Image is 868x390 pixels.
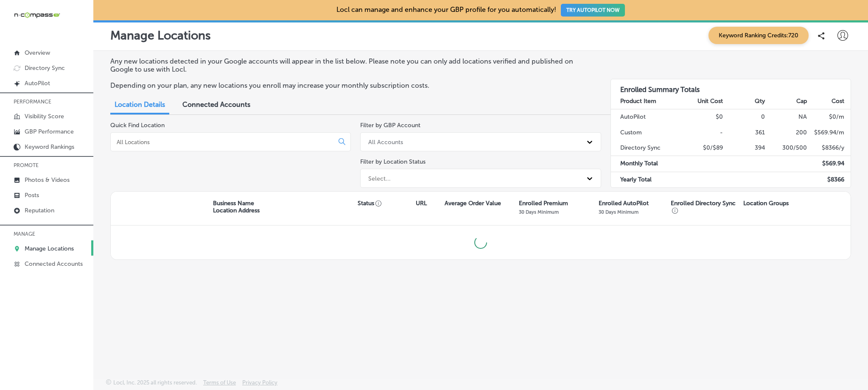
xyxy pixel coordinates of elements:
td: $ 569.94 [807,156,851,172]
span: Connected Accounts [182,100,250,109]
p: Posts [25,192,39,199]
img: 660ab0bf-5cc7-4cb8-ba1c-48b5ae0f18e60NCTV_CLogo_TV_Black_-500x88.png [14,11,60,19]
input: All Locations [116,138,332,146]
span: Keyword Ranking Credits: 720 [708,27,809,44]
span: Location Details [115,100,165,109]
label: Quick Find Location [110,122,165,129]
td: Monthly Total [611,156,681,172]
div: Select... [368,175,391,182]
p: Manage Locations [110,28,211,42]
p: Visibility Score [25,113,64,120]
th: Cap [765,94,807,109]
p: 30 Days Minimum [519,209,559,215]
p: Keyword Rankings [25,143,74,150]
td: 394 [723,140,765,156]
p: Depending on your plan, any new locations you enroll may increase your monthly subscription costs. [110,81,592,89]
td: - [681,125,723,140]
a: Terms of Use [203,379,236,390]
p: Business Name Location Address [213,200,260,214]
td: 361 [723,125,765,140]
p: Status [358,200,415,207]
td: NA [765,109,807,125]
td: Custom [611,125,681,140]
td: $ 0 /m [807,109,851,125]
label: Filter by GBP Account [360,122,420,129]
td: 200 [765,125,807,140]
td: Yearly Total [611,172,681,187]
p: Enrolled AutoPilot [599,200,649,207]
td: $0 [681,109,723,125]
td: $0/$89 [681,140,723,156]
td: Directory Sync [611,140,681,156]
td: AutoPilot [611,109,681,125]
button: TRY AUTOPILOT NOW [561,4,625,17]
p: Location Groups [743,200,789,207]
th: Qty [723,94,765,109]
td: $ 8366 [807,172,851,187]
td: 300/500 [765,140,807,156]
td: $ 8366 /y [807,140,851,156]
label: Filter by Location Status [360,158,426,165]
p: AutoPilot [25,80,50,87]
p: Directory Sync [25,64,65,72]
td: 0 [723,109,765,125]
p: Manage Locations [25,245,74,252]
strong: Product Item [620,97,656,105]
p: Reputation [25,207,54,214]
th: Cost [807,94,851,109]
p: Average Order Value [445,200,501,207]
td: $ 569.94 /m [807,125,851,140]
p: GBP Performance [25,128,74,135]
p: URL [416,200,427,207]
a: Privacy Policy [242,379,277,390]
p: 30 Days Minimum [599,209,638,215]
p: Enrolled Premium [519,200,568,207]
p: Photos & Videos [25,176,70,184]
p: Enrolled Directory Sync [671,200,739,214]
th: Unit Cost [681,94,723,109]
p: Locl, Inc. 2025 all rights reserved. [113,379,197,386]
p: Any new locations detected in your Google accounts will appear in the list below. Please note you... [110,57,592,73]
p: Connected Accounts [25,260,83,267]
p: Overview [25,49,50,56]
h3: Enrolled Summary Totals [611,79,851,94]
div: All Accounts [368,138,403,145]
